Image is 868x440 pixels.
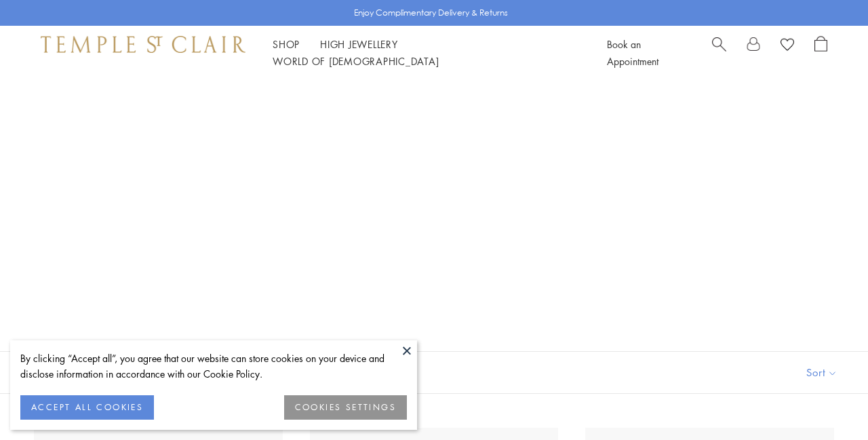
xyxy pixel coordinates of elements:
button: COOKIES SETTINGS [284,395,407,420]
a: View Wishlist [781,36,794,56]
a: ShopShop [273,37,300,51]
p: Enjoy Complimentary Delivery & Returns [354,6,508,20]
button: Show sort by [776,352,868,393]
a: Search [712,36,726,70]
img: Temple St. Clair [41,36,245,52]
div: By clicking “Accept all”, you agree that our website can store cookies on your device and disclos... [20,351,407,382]
a: Open Shopping Bag [814,36,827,70]
a: High JewelleryHigh Jewellery [320,37,398,51]
a: Book an Appointment [607,37,658,68]
a: World of [DEMOGRAPHIC_DATA]World of [DEMOGRAPHIC_DATA] [273,54,439,68]
nav: Main navigation [273,36,576,70]
button: ACCEPT ALL COOKIES [20,395,154,420]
